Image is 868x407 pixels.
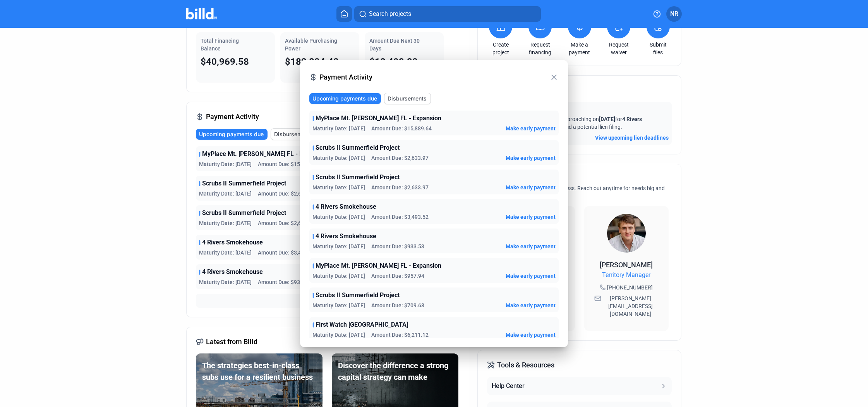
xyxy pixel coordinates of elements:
span: Amount Due: $957.94 [371,272,424,280]
button: Make early payment [506,154,556,162]
button: Make early payment [506,184,556,191]
span: Amount Due: $2,633.97 [371,154,429,162]
button: Upcoming payments due [309,93,381,104]
span: First Watch [GEOGRAPHIC_DATA] [316,320,408,329]
span: Maturity Date: [DATE] [312,125,365,132]
span: Amount Due: $2,633.97 [371,184,429,191]
span: 4 Rivers Smokehouse [316,232,376,241]
span: Maturity Date: [DATE] [312,184,365,191]
button: Disbursements [384,93,431,104]
span: Maturity Date: [DATE] [312,301,365,309]
mat-icon: close [549,73,559,82]
button: Make early payment [506,331,556,339]
span: Amount Due: $933.53 [371,242,424,250]
button: Make early payment [506,301,556,309]
button: Make early payment [506,213,556,221]
button: Make early payment [506,242,556,250]
span: 4 Rivers Smokehouse [316,202,376,211]
span: Maturity Date: [DATE] [312,154,365,162]
span: Maturity Date: [DATE] [312,242,365,250]
button: Make early payment [506,125,556,132]
span: Disbursements [388,95,427,102]
span: Payment Activity [319,72,549,83]
span: Maturity Date: [DATE] [312,213,365,221]
span: MyPlace Mt. [PERSON_NAME] FL - Expansion [316,114,441,123]
span: Maturity Date: [DATE] [312,272,365,280]
span: MyPlace Mt. [PERSON_NAME] FL - Expansion [316,261,441,270]
button: Make early payment [506,272,556,280]
span: Amount Due: $6,211.12 [371,331,429,339]
span: Scrubs II Summerfield Project [316,291,400,300]
span: Maturity Date: [DATE] [312,331,365,339]
span: Scrubs II Summerfield Project [316,143,400,152]
span: Amount Due: $15,889.64 [371,125,432,132]
span: Amount Due: $709.68 [371,301,424,309]
span: Amount Due: $3,493.52 [371,213,429,221]
span: Upcoming payments due [312,95,377,102]
span: Scrubs II Summerfield Project [316,173,400,182]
